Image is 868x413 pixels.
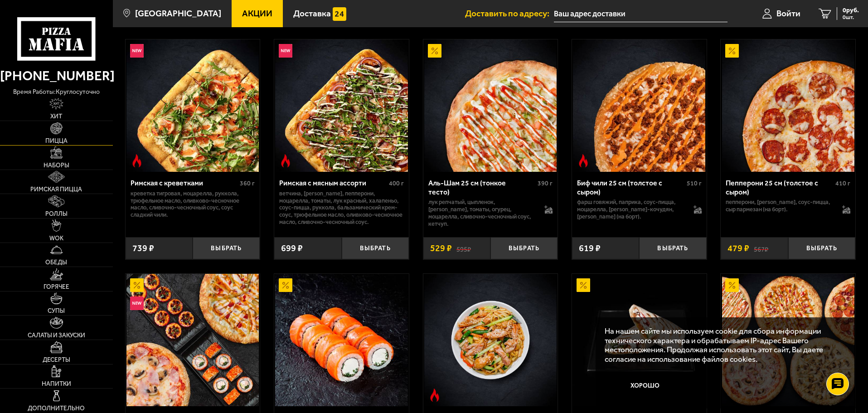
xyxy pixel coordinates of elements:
button: Хорошо [605,373,686,400]
span: Римская пицца [30,186,82,193]
span: Десерты [43,357,70,363]
img: Акционный [428,44,441,58]
img: Филадельфия [275,274,407,406]
span: Пицца [45,138,68,144]
p: фарш говяжий, паприка, соус-пицца, моцарелла, [PERSON_NAME]-кочудян, [PERSON_NAME] (на борт). [577,199,684,220]
a: АкционныйПепперони 25 см (толстое с сыром) [721,39,855,172]
img: Острое блюдо [279,154,292,168]
button: Выбрать [193,237,260,259]
img: Шаверма с морковью по-корейски [573,274,705,406]
span: 410 г [835,180,850,187]
span: 400 г [389,180,404,187]
span: Дополнительно [28,405,85,412]
span: Доставить по адресу: [465,9,554,18]
span: Хит [50,113,62,120]
span: Напитки [42,381,71,387]
span: Войти [776,9,800,18]
img: Острое блюдо [130,154,144,168]
span: 360 г [240,180,255,187]
input: Ваш адрес доставки [554,5,727,22]
div: Римская с креветками [131,179,238,187]
a: АкционныйСлавные парни [721,274,855,406]
button: Выбрать [639,237,706,259]
a: АкционныйФиладельфия [274,274,409,406]
span: 699 ₽ [281,244,303,253]
img: Славные парни [722,274,854,406]
p: пепперони, [PERSON_NAME], соус-пицца, сыр пармезан (на борт). [726,199,833,213]
span: Наборы [44,162,69,169]
span: Роллы [45,211,68,217]
span: Доставка [293,9,331,18]
button: Выбрать [490,237,558,259]
img: Акционный [279,278,292,292]
div: Пепперони 25 см (толстое с сыром) [726,179,833,196]
span: Супы [48,308,65,314]
a: НовинкаОстрое блюдоРимская с мясным ассорти [274,39,409,172]
img: Новинка [130,44,144,58]
a: Острое блюдоБиф чили 25 см (толстое с сыром) [572,39,707,172]
span: WOK [49,235,63,242]
button: Выбрать [342,237,409,259]
img: Римская с мясным ассорти [275,39,407,172]
div: Биф чили 25 см (толстое с сыром) [577,179,684,196]
div: Аль-Шам 25 см (тонкое тесто) [428,179,536,196]
img: Острое блюдо [428,389,441,402]
img: Акционный [130,278,144,292]
span: Салаты и закуски [28,332,85,339]
p: На нашем сайте мы используем cookie для сбора информации технического характера и обрабатываем IP... [605,326,842,364]
img: Острое блюдо [577,154,590,168]
span: 510 г [687,180,702,187]
a: Острое блюдоWok с цыпленком гриль M [423,274,558,406]
a: АкционныйАль-Шам 25 см (тонкое тесто) [423,39,558,172]
span: 479 ₽ [727,244,749,253]
button: Выбрать [788,237,855,259]
span: [GEOGRAPHIC_DATA] [135,9,221,18]
img: Акционный [577,278,590,292]
span: Обеды [45,259,67,266]
span: Акции [242,9,272,18]
span: 390 г [538,180,553,187]
a: АкционныйШаверма с морковью по-корейски [572,274,707,406]
img: Биф чили 25 см (толстое с сыром) [573,39,705,172]
span: 739 ₽ [132,244,154,253]
p: ветчина, [PERSON_NAME], пепперони, моцарелла, томаты, лук красный, халапеньо, соус-пицца, руккола... [279,190,404,226]
span: 529 ₽ [430,244,452,253]
img: Новинка [130,296,144,310]
img: Аль-Шам 25 см (тонкое тесто) [424,39,557,172]
img: Акционный [725,278,739,292]
span: 619 ₽ [579,244,601,253]
s: 567 ₽ [754,244,768,253]
img: 15daf4d41897b9f0e9f617042186c801.svg [333,7,346,21]
img: Новинка [279,44,292,58]
a: НовинкаОстрое блюдоРимская с креветками [126,39,260,172]
img: Всё включено [126,274,259,406]
a: АкционныйНовинкаВсё включено [126,274,260,406]
p: креветка тигровая, моцарелла, руккола, трюфельное масло, оливково-чесночное масло, сливочно-чесно... [131,190,255,219]
p: лук репчатый, цыпленок, [PERSON_NAME], томаты, огурец, моцарелла, сливочно-чесночный соус, кетчуп. [428,199,536,228]
img: Акционный [725,44,739,58]
div: Римская с мясным ассорти [279,179,387,187]
img: Wok с цыпленком гриль M [424,274,557,406]
span: Горячее [44,284,69,290]
span: 0 руб. [843,7,859,14]
img: Римская с креветками [126,39,259,172]
span: 0 шт. [843,15,859,20]
s: 595 ₽ [456,244,471,253]
img: Пепперони 25 см (толстое с сыром) [722,39,854,172]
